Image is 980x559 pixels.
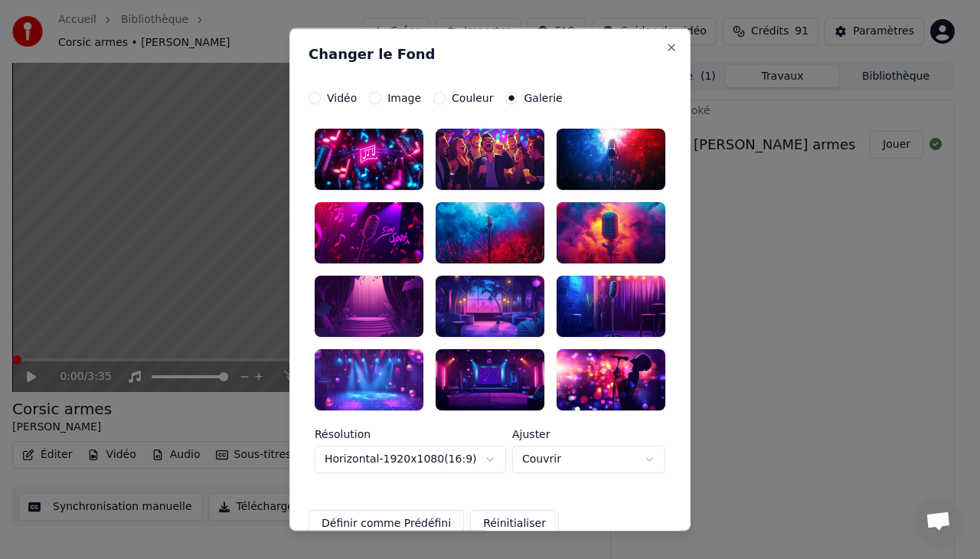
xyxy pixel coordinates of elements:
[452,93,493,103] label: Couleur
[470,509,559,537] button: Réinitialiser
[512,428,665,439] label: Ajuster
[387,93,421,103] label: Image
[315,428,506,439] label: Résolution
[524,93,562,103] label: Galerie
[309,509,464,537] button: Définir comme Prédéfini
[327,93,357,103] label: Vidéo
[309,47,671,61] h2: Changer le Fond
